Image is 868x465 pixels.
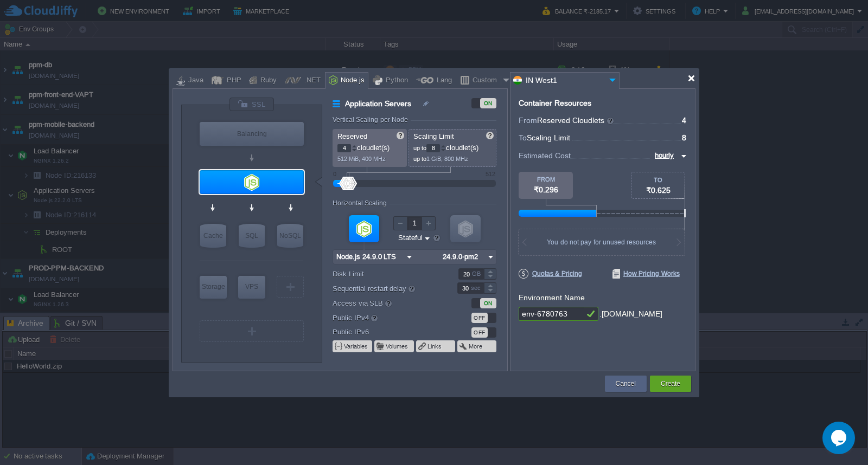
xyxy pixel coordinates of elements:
[519,176,573,183] div: FROM
[333,268,443,280] label: Disk Limit
[333,116,411,124] div: Vertical Scaling per Node
[337,132,367,140] span: Reserved
[631,177,685,183] div: TO
[426,156,468,162] span: 1 GiB, 800 MHz
[519,116,537,125] span: From
[200,276,227,298] div: Storage
[333,171,336,177] div: 0
[185,73,203,89] div: Java
[616,378,636,389] button: Cancel
[238,276,265,298] div: VPS
[239,224,265,248] div: SQL
[427,342,443,351] button: Links
[519,150,571,162] span: Estimated Cost
[277,224,303,248] div: NoSQL Databases
[333,199,390,207] div: Horizontal Scaling
[480,298,496,308] div: ON
[337,73,365,89] div: Node.js
[682,116,686,125] span: 4
[612,269,680,279] span: How Pricing Works
[599,307,662,321] div: .[DOMAIN_NAME]
[337,156,386,162] span: 512 MiB, 400 MHz
[200,170,304,194] div: Application Servers
[519,293,585,302] label: Environment Name
[200,122,304,146] div: Balancing
[337,141,403,152] p: cloudlet(s)
[200,320,304,342] div: Create New Layer
[519,99,591,107] div: Container Resources
[433,73,452,89] div: Lang
[646,186,671,195] span: ₹0.625
[527,133,570,142] span: Scaling Limit
[333,312,443,324] label: Public IPv4
[200,224,226,248] div: Cache
[537,116,615,125] span: Reserved Cloudlets
[200,122,304,146] div: Load Balancer
[822,422,857,454] iframe: chat widget
[344,342,369,351] button: Variables
[469,73,501,89] div: Custom
[413,132,454,140] span: Scaling Limit
[386,342,409,351] button: Volumes
[277,224,303,248] div: NoSQL
[486,171,495,177] div: 512
[333,326,443,338] label: Public IPv6
[333,297,443,309] label: Access via SLB
[257,73,277,89] div: Ruby
[519,133,527,142] span: To
[471,327,488,338] div: OFF
[200,276,227,299] div: Storage Containers
[519,269,582,279] span: Quotas & Pricing
[480,98,496,108] div: ON
[301,73,321,89] div: .NET
[471,283,483,293] div: sec
[413,156,426,162] span: up to
[333,282,443,294] label: Sequential restart delay
[239,224,265,248] div: SQL Databases
[413,141,493,152] p: cloudlet(s)
[472,269,483,279] div: GB
[534,185,558,194] span: ₹0.296
[224,73,241,89] div: PHP
[661,378,680,389] button: Create
[413,145,426,151] span: up to
[471,313,488,323] div: OFF
[682,133,686,142] span: 8
[277,276,304,298] div: Create New Layer
[469,342,483,351] button: More
[382,73,408,89] div: Python
[238,276,265,299] div: Elastic VPS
